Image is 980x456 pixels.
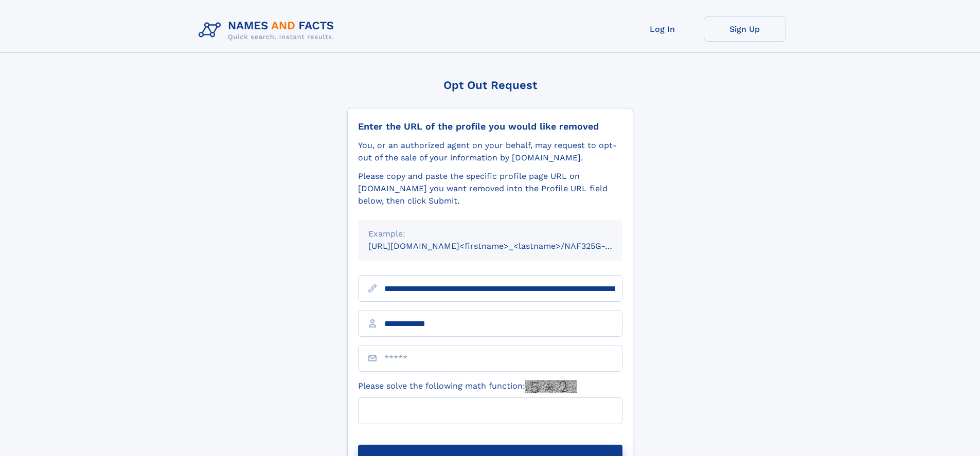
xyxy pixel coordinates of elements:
div: Opt Out Request [347,79,633,92]
div: Example: [368,228,612,240]
a: Log In [621,16,704,42]
a: Sign Up [704,16,786,42]
small: [URL][DOMAIN_NAME]<firstname>_<lastname>/NAF325G-xxxxxxxx [368,241,642,251]
div: Please copy and paste the specific profile page URL on [DOMAIN_NAME] you want removed into the Pr... [358,170,622,207]
img: Logo Names and Facts [194,16,343,44]
div: Enter the URL of the profile you would like removed [358,121,622,132]
label: Please solve the following math function: [358,380,577,393]
div: You, or an authorized agent on your behalf, may request to opt-out of the sale of your informatio... [358,139,622,164]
